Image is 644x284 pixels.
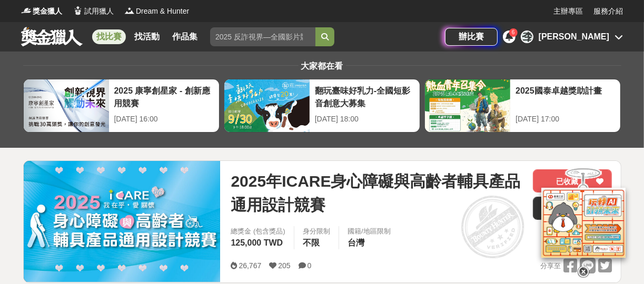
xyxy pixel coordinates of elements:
[23,79,220,133] a: 2025 康寧創星家 - 創新應用競賽[DATE] 16:00
[136,6,189,17] span: Dream & Hunter
[315,85,414,108] div: 翻玩臺味好乳力-全國短影音創意大募集
[445,28,498,46] a: 辦比賽
[303,226,330,237] div: 身分限制
[114,114,214,125] div: [DATE] 16:00
[73,6,114,17] a: Logo試用獵人
[73,5,83,16] img: Logo
[92,29,126,44] a: 找比賽
[424,79,621,133] a: 2025國泰卓越獎助計畫[DATE] 17:00
[224,79,420,133] a: 翻玩臺味好乳力-全國短影音創意大募集[DATE] 18:00
[516,85,615,108] div: 2025國泰卓越獎助計畫
[84,6,114,17] span: 試用獵人
[593,6,623,17] a: 服務介紹
[168,29,202,44] a: 作品集
[539,31,609,43] div: [PERSON_NAME]
[348,238,364,247] span: 台灣
[299,62,346,70] span: 大家都在看
[541,188,626,258] img: d2146d9a-e6f6-4337-9592-8cefde37ba6b.png
[24,161,221,282] img: Cover Image
[315,114,414,125] div: [DATE] 18:00
[303,238,320,247] span: 不限
[124,5,135,16] img: Logo
[124,6,189,17] a: LogoDream & Hunter
[231,238,283,247] span: 125,000 TWD
[21,6,62,17] a: Logo獎金獵人
[308,261,312,270] span: 0
[278,261,290,270] span: 205
[231,169,524,217] span: 2025年ICARE身心障礙與高齡者輔具產品通用設計競賽
[512,29,515,35] span: 6
[553,6,583,17] a: 主辦專區
[130,29,164,44] a: 找活動
[521,31,533,43] div: 李
[33,6,62,17] span: 獎金獵人
[210,27,315,46] input: 2025 反詐視界—全國影片競賽
[114,85,214,108] div: 2025 康寧創星家 - 創新應用競賽
[21,5,32,16] img: Logo
[516,114,615,125] div: [DATE] 17:00
[348,226,391,237] div: 國籍/地區限制
[239,261,261,270] span: 26,767
[231,226,285,237] span: 總獎金 (包含獎品)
